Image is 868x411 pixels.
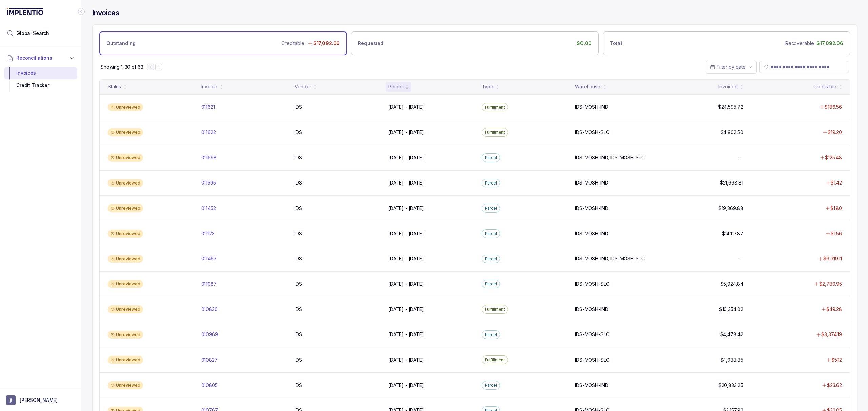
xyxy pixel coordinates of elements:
div: Remaining page entries [101,64,143,70]
p: $3,374.19 [821,331,842,338]
div: Creditable [813,83,836,90]
p: 010969 [201,331,218,338]
p: IDS [295,331,302,338]
p: [DATE] - [DATE] [388,281,424,287]
span: Global Search [16,30,49,37]
p: IDS [295,255,302,262]
p: Parcel [485,331,497,338]
p: $0.00 [577,40,591,47]
p: $20,833.25 [718,382,743,389]
p: [PERSON_NAME] [20,397,58,404]
p: $186.56 [825,104,842,110]
p: IDS [295,356,302,363]
p: — [738,255,743,262]
p: Parcel [485,205,497,212]
p: 011622 [201,129,216,136]
p: Creditable [281,40,304,47]
p: Showing 1-30 of 63 [101,64,143,70]
div: Unreviewed [108,128,143,136]
div: Unreviewed [108,204,143,212]
p: 011698 [201,154,217,161]
p: 011467 [201,255,217,262]
div: Invoiced [718,83,737,90]
p: 010830 [201,306,218,313]
p: 011123 [201,230,215,237]
div: Status [108,83,121,90]
p: [DATE] - [DATE] [388,154,424,161]
p: IDS-MOSH-IND [575,306,608,313]
p: IDS-MOSH-SLC [575,356,609,363]
p: $1.80 [830,205,842,212]
div: Unreviewed [108,356,143,364]
p: Parcel [485,154,497,161]
p: IDS [295,281,302,287]
p: [DATE] - [DATE] [388,382,424,389]
div: Unreviewed [108,230,143,238]
p: $24,595.72 [718,104,743,110]
button: User initials[PERSON_NAME] [6,395,75,405]
div: Reconciliations [4,66,77,93]
p: $5.12 [831,356,842,363]
p: IDS-MOSH-SLC [575,129,609,136]
p: Parcel [485,281,497,287]
p: IDS [295,179,302,186]
button: Next Page [155,64,162,70]
p: $4,478.42 [720,331,743,338]
p: $6,319.11 [823,255,842,262]
p: 011087 [201,281,217,287]
p: [DATE] - [DATE] [388,179,424,186]
p: [DATE] - [DATE] [388,331,424,338]
p: [DATE] - [DATE] [388,205,424,212]
h4: Invoices [92,8,119,18]
p: Recoverable [785,40,814,47]
p: IDS-MOSH-IND [575,179,608,186]
p: IDS-MOSH-IND [575,382,608,389]
p: $4,088.85 [720,356,743,363]
p: 010805 [201,382,218,389]
p: $17,092.06 [313,40,340,47]
div: Type [482,83,493,90]
p: IDS-MOSH-IND, IDS-MOSH-SLC [575,255,644,262]
p: Fulfillment [485,129,505,136]
p: $23.62 [827,382,842,389]
div: Unreviewed [108,331,143,339]
p: $17,092.06 [816,40,843,47]
p: IDS-MOSH-SLC [575,281,609,287]
p: $2,780.95 [819,281,842,287]
p: — [738,154,743,161]
div: Unreviewed [108,381,143,389]
p: [DATE] - [DATE] [388,255,424,262]
p: Fulfillment [485,104,505,111]
p: $19.20 [828,129,842,136]
p: [DATE] - [DATE] [388,356,424,363]
p: $4,902.50 [721,129,743,136]
span: User initials [6,395,16,405]
p: 011452 [201,205,216,212]
p: Parcel [485,256,497,262]
p: IDS-MOSH-IND [575,205,608,212]
div: Period [388,83,403,90]
p: $125.48 [825,154,842,161]
p: IDS [295,306,302,313]
div: Credit Tracker [9,79,72,91]
p: $19,369.88 [718,205,743,212]
span: Filter by date [717,64,746,70]
p: [DATE] - [DATE] [388,104,424,110]
p: $1.42 [831,179,842,186]
p: $10,354.02 [719,306,743,313]
p: Total [610,40,622,47]
p: [DATE] - [DATE] [388,129,424,136]
p: 011595 [201,179,216,186]
p: 010827 [201,356,218,363]
div: Unreviewed [108,179,143,187]
div: Unreviewed [108,255,143,263]
div: Invoices [9,67,72,79]
div: Unreviewed [108,154,143,162]
p: Parcel [485,180,497,187]
p: $5,924.84 [721,281,743,287]
p: [DATE] - [DATE] [388,306,424,313]
p: $1.56 [831,230,842,237]
span: Reconciliations [16,55,52,61]
p: IDS [295,382,302,389]
p: IDS [295,154,302,161]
